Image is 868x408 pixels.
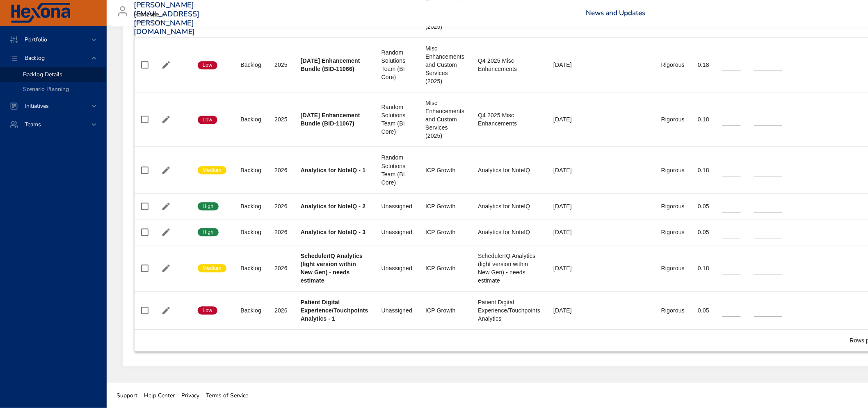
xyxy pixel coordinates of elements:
[240,115,261,123] div: Backlog
[18,54,51,62] span: Backlog
[381,153,412,186] div: Random Solutions Team (BI Core)
[134,8,169,21] div: Raintree
[18,102,55,110] span: Initiatives
[160,113,172,125] button: Edit Project Details
[134,1,200,36] h3: [PERSON_NAME][EMAIL_ADDRESS][PERSON_NAME][DOMAIN_NAME]
[203,386,251,405] a: Terms of Service
[240,61,261,69] div: Backlog
[198,62,217,69] span: Low
[381,48,412,81] div: Random Solutions Team (BI Core)
[144,392,175,399] span: Help Center
[274,61,288,69] div: 2025
[698,166,709,174] div: 0.18
[661,61,685,69] div: Rigorous
[198,166,226,174] span: Medium
[240,264,261,272] div: Backlog
[478,252,540,285] div: SchedulerIQ Analytics (light version within New Gen) - needs estimate
[661,115,685,123] div: Rigorous
[698,115,709,123] div: 0.18
[274,264,288,272] div: 2026
[178,386,203,405] a: Privacy
[301,57,360,72] b: [DATE] Enhancement Bundle (BID-11066)
[698,228,709,236] div: 0.05
[198,264,226,272] span: Medium
[160,200,172,212] button: Edit Project Details
[274,306,288,315] div: 2026
[141,386,178,405] a: Help Center
[553,166,583,174] div: [DATE]
[381,306,412,315] div: Unassigned
[301,253,363,284] b: SchedulerIQ Analytics (light version within New Gen) - needs estimate
[206,392,248,399] span: Terms of Service
[198,307,217,314] span: Low
[160,304,172,317] button: Edit Project Details
[23,71,62,78] span: Backlog Details
[478,111,540,128] div: Q4 2025 Misc Enhancements
[274,228,288,236] div: 2026
[274,115,288,123] div: 2025
[240,306,261,315] div: Backlog
[198,203,219,210] span: High
[240,166,261,174] div: Backlog
[586,8,646,18] a: News and Updates
[553,61,583,69] div: [DATE]
[478,202,540,210] div: Analytics for NoteIQ
[425,306,465,315] div: ICP Growth
[10,3,71,23] img: Hexona
[381,264,412,272] div: Unassigned
[181,392,199,399] span: Privacy
[381,202,412,210] div: Unassigned
[160,226,172,238] button: Edit Project Details
[301,203,365,210] b: Analytics for NoteIQ - 2
[113,386,141,405] a: Support
[18,36,54,43] span: Portfolio
[698,202,709,210] div: 0.05
[425,99,465,140] div: Misc Enhancements and Custom Services (2025)
[116,392,137,399] span: Support
[425,166,465,174] div: ICP Growth
[301,229,365,235] b: Analytics for NoteIQ - 3
[18,121,48,128] span: Teams
[301,112,360,127] b: [DATE] Enhancement Bundle (BID-11067)
[661,166,685,174] div: Rigorous
[661,228,685,236] div: Rigorous
[553,228,583,236] div: [DATE]
[301,167,365,173] b: Analytics for NoteIQ - 1
[160,164,172,176] button: Edit Project Details
[478,228,540,236] div: Analytics for NoteIQ
[553,115,583,123] div: [DATE]
[661,264,685,272] div: Rigorous
[198,116,217,123] span: Low
[274,202,288,210] div: 2026
[553,264,583,272] div: [DATE]
[425,44,465,85] div: Misc Enhancements and Custom Services (2025)
[425,202,465,210] div: ICP Growth
[661,202,685,210] div: Rigorous
[478,57,540,73] div: Q4 2025 Misc Enhancements
[274,166,288,174] div: 2026
[381,228,412,236] div: Unassigned
[301,299,368,322] b: Patient Digital Experience/Touchpoints Analytics - 1
[381,103,412,136] div: Random Solutions Team (BI Core)
[160,59,172,71] button: Edit Project Details
[698,306,709,315] div: 0.05
[160,262,172,274] button: Edit Project Details
[478,298,540,323] div: Patient Digital Experience/Touchpoints Analytics
[425,264,465,272] div: ICP Growth
[23,85,69,93] span: Scenario Planning
[698,61,709,69] div: 0.18
[425,228,465,236] div: ICP Growth
[198,228,219,236] span: High
[661,306,685,315] div: Rigorous
[240,202,261,210] div: Backlog
[553,306,583,315] div: [DATE]
[698,264,709,272] div: 0.18
[478,166,540,174] div: Analytics for NoteIQ
[240,228,261,236] div: Backlog
[553,202,583,210] div: [DATE]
